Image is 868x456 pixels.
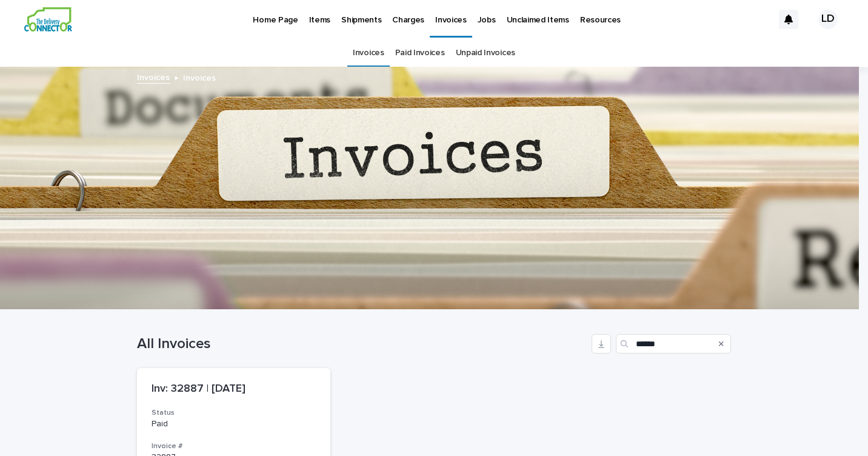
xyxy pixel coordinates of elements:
[353,39,384,67] a: Invoices
[616,334,731,354] input: Search
[395,39,445,67] a: Paid Invoices
[137,70,170,84] a: Invoices
[818,10,838,29] div: LD
[137,335,587,353] h1: All Invoices
[152,383,316,396] p: Inv: 32887 | [DATE]
[152,441,316,451] h3: Invoice #
[152,408,316,418] h3: Status
[152,419,316,429] p: Paid
[24,7,72,32] img: aCWQmA6OSGG0Kwt8cj3c
[183,70,216,84] p: Invoices
[456,39,515,67] a: Unpaid Invoices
